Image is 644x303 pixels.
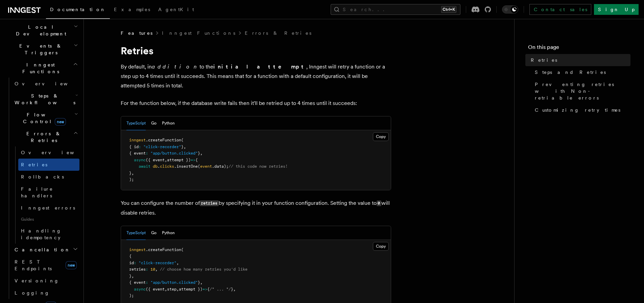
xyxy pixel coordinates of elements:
[198,164,200,169] span: (
[200,200,219,206] code: retries
[129,247,146,252] span: inngest
[12,92,75,106] span: Steps & Workflows
[121,62,391,90] p: By default, in to the , Inngest will retry a function or a step up to 4 times until it succeeds. ...
[12,90,79,109] button: Steps & Workflows
[12,111,74,125] span: Flow Control
[176,287,179,292] span: ,
[139,144,141,149] span: :
[18,214,79,225] span: Guides
[146,151,148,156] span: :
[184,144,186,149] span: ,
[12,256,79,275] a: REST Endpointsnew
[139,260,176,265] span: "click-recorder"
[12,109,79,128] button: Flow Controlnew
[162,30,235,36] a: Inngest Functions
[532,104,630,116] a: Customizing retry times
[129,267,146,272] span: retries
[212,164,229,169] span: .data);
[18,225,79,244] a: Handling idempotency
[139,164,150,169] span: await
[331,4,460,15] button: Search...Ctrl+K
[174,164,198,169] span: .insertOne
[21,186,53,198] span: Failure handlers
[18,159,79,171] a: Retries
[132,171,134,175] span: ,
[198,151,200,156] span: }
[134,260,136,265] span: :
[528,43,630,54] h4: On this page
[179,287,202,292] span: attempt })
[535,107,620,113] span: Customizing retry times
[213,63,306,70] strong: initial attempt
[129,177,134,182] span: );
[167,158,191,162] span: attempt })
[151,116,157,130] button: Go
[66,261,77,269] span: new
[155,267,158,272] span: ,
[158,164,160,169] span: .
[15,259,52,271] span: REST Endpoints
[150,151,198,156] span: "app/button.clicked"
[129,171,132,175] span: }
[165,287,167,292] span: ,
[134,158,146,162] span: async
[441,6,456,13] kbd: Ctrl+K
[146,287,165,292] span: ({ event
[129,260,134,265] span: id
[5,40,79,59] button: Events & Triggers
[532,66,630,78] a: Steps and Retries
[5,21,79,40] button: Local Development
[143,144,181,149] span: "click-recorder"
[200,164,212,169] span: event
[245,30,311,36] a: Errors & Retries
[110,2,154,18] a: Examples
[529,4,591,15] a: Contact sales
[5,78,79,299] div: Inngest Functions
[151,226,157,240] button: Go
[12,287,79,299] a: Logging
[21,150,91,155] span: Overview
[129,138,146,142] span: inngest
[181,247,184,252] span: (
[160,164,174,169] span: clicks
[150,280,198,285] span: "app/button.clicked"
[377,200,381,206] code: 0
[181,138,184,142] span: (
[18,202,79,214] a: Inngest errors
[202,287,207,292] span: =>
[535,81,630,101] span: Preventing retries with Non-retriable errors
[162,116,175,130] button: Python
[121,99,391,108] p: For the function below, if the database write fails then it'll be retried up to 4 times until it ...
[195,158,198,162] span: {
[15,81,84,86] span: Overview
[18,146,79,159] a: Overview
[502,5,518,13] button: Toggle dark mode
[12,78,79,90] a: Overview
[146,267,148,272] span: :
[46,2,110,19] a: Documentation
[126,116,146,130] button: TypeScript
[198,280,200,285] span: }
[21,162,47,167] span: Retries
[160,267,247,272] span: // choose how many retries you'd like
[207,287,210,292] span: {
[15,278,59,283] span: Versioning
[12,275,79,287] a: Versioning
[21,228,62,240] span: Handling idempotency
[21,174,64,180] span: Rollbacks
[129,254,132,258] span: {
[126,226,146,240] button: TypeScript
[55,118,66,126] span: new
[594,4,639,15] a: Sign Up
[165,158,167,162] span: ,
[373,242,389,251] button: Copy
[5,61,73,75] span: Inngest Functions
[129,293,134,298] span: );
[12,130,73,144] span: Errors & Retries
[12,244,79,256] button: Cancellation
[18,171,79,183] a: Rollbacks
[150,267,155,272] span: 10
[152,63,199,70] em: addition
[146,138,181,142] span: .createFunction
[5,59,79,78] button: Inngest Functions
